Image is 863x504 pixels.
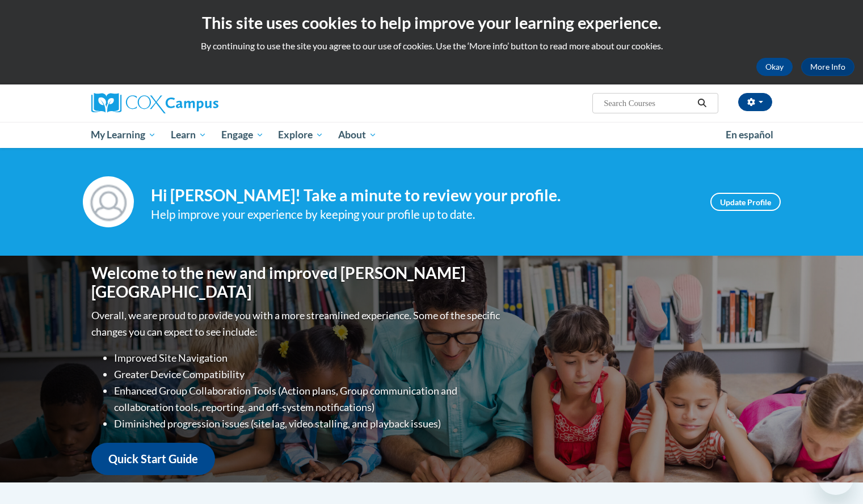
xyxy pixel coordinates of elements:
[114,366,503,383] li: Greater Device Compatibility
[151,205,693,224] div: Help improve your experience by keeping your profile up to date.
[756,58,793,76] button: Okay
[278,128,323,142] span: Explore
[221,128,264,142] span: Engage
[693,96,710,110] button: Search
[91,264,503,302] h1: Welcome to the new and improved [PERSON_NAME][GEOGRAPHIC_DATA]
[91,128,156,142] span: My Learning
[710,193,781,211] a: Update Profile
[74,122,789,148] div: Main menu
[718,123,781,147] a: En español
[9,11,854,34] h2: This site uses cookies to help improve your learning experience.
[114,416,503,432] li: Diminished progression issues (site lag, video stalling, and playback issues)
[91,93,307,113] a: Cox Campus
[151,186,693,205] h4: Hi [PERSON_NAME]! Take a minute to review your profile.
[91,93,218,113] img: Cox Campus
[726,129,773,141] span: En español
[801,58,854,76] a: More Info
[338,128,377,142] span: About
[214,122,271,148] a: Engage
[9,40,854,52] p: By continuing to use the site you agree to our use of cookies. Use the ‘More info’ button to read...
[114,383,503,416] li: Enhanced Group Collaboration Tools (Action plans, Group communication and collaboration tools, re...
[271,122,331,148] a: Explore
[91,307,503,340] p: Overall, we are proud to provide you with a more streamlined experience. Some of the specific cha...
[331,122,384,148] a: About
[171,128,207,142] span: Learn
[83,176,134,227] img: Profile Image
[163,122,214,148] a: Learn
[114,350,503,366] li: Improved Site Navigation
[818,459,854,495] iframe: Button to launch messaging window
[738,93,772,111] button: Account Settings
[84,122,164,148] a: My Learning
[91,443,215,475] a: Quick Start Guide
[603,96,693,110] input: Search Courses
